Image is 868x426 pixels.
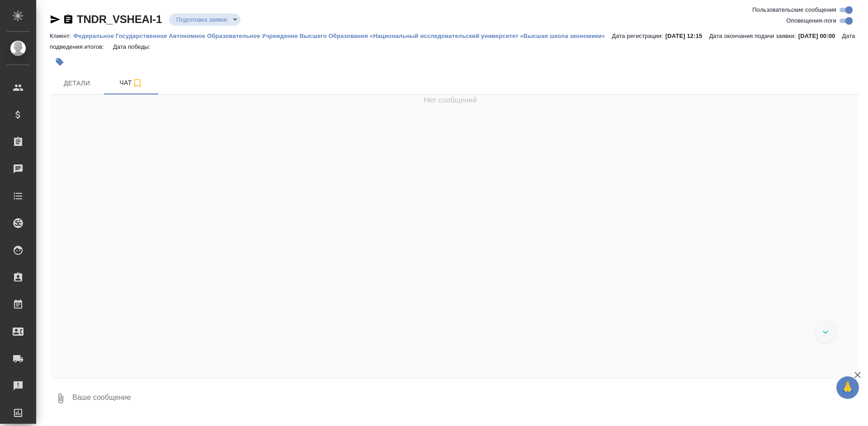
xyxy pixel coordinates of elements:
p: Дата регистрации: [612,33,665,39]
button: 🙏 [836,376,859,399]
span: Нет сообщений [424,95,477,106]
svg: Подписаться [132,78,143,89]
span: Детали [55,78,99,89]
p: Клиент: [50,33,73,39]
span: Пользовательские сообщения [752,5,836,14]
button: Подготовка заявки [174,16,230,23]
span: Оповещения-логи [786,16,836,25]
p: [DATE] 00:00 [798,33,842,39]
button: Скопировать ссылку для ЯМессенджера [50,14,61,25]
button: Добавить тэг [50,52,70,72]
p: Дата подведения итогов: [50,33,855,50]
a: TNDR_VSHEAI-1 [77,13,162,25]
div: Подготовка заявки [169,14,241,26]
span: Чат [109,77,153,89]
p: Дата победы: [113,43,153,50]
span: 🙏 [840,378,855,397]
a: Федеральное Государственное Автономное Образовательное Учреждение Высшего Образования «Национальн... [73,32,612,39]
p: Дата окончания подачи заявки: [709,33,798,39]
button: Скопировать ссылку [63,14,74,25]
p: Федеральное Государственное Автономное Образовательное Учреждение Высшего Образования «Национальн... [73,33,612,39]
p: [DATE] 12:15 [665,33,709,39]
